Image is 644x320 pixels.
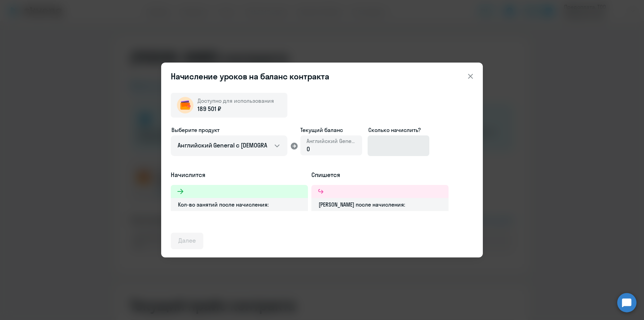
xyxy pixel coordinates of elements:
[311,198,449,211] div: [PERSON_NAME] после начисления:
[171,233,203,249] button: Далее
[171,198,308,211] div: Кол-во занятий после начисления:
[368,126,421,133] span: Сколько начислить?
[300,126,362,134] span: Текущий баланс
[198,104,221,113] span: 189 501 ₽
[177,97,193,113] img: wallet-circle.png
[161,71,483,82] header: Начисление уроков на баланс контракта
[311,170,449,179] h5: Спишется
[171,170,308,179] h5: Начислится
[171,126,219,133] span: Выберите продукт
[307,137,356,145] span: Английский General
[307,145,310,153] span: 0
[198,97,274,104] span: Доступно для использования
[178,236,196,245] div: Далее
